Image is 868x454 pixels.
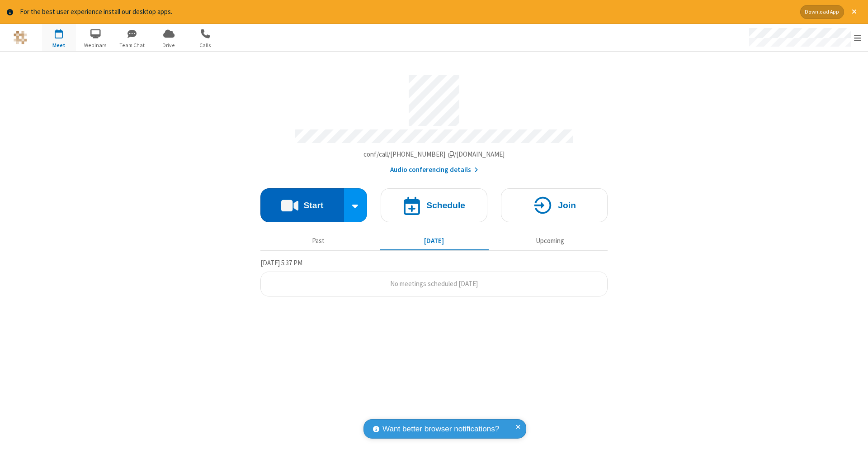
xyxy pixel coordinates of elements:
button: Copy my meeting room linkCopy my meeting room link [363,149,505,160]
span: Drive [152,41,186,49]
button: [DATE] [380,233,489,250]
span: [DATE] 5:37 PM [260,258,302,267]
button: Close alert [847,5,861,19]
div: Open menu [741,24,868,51]
div: Start conference options [344,188,368,222]
button: Logo [3,24,37,51]
button: Join [501,188,608,222]
section: Account details [260,68,608,175]
h4: Join [558,201,576,210]
button: Start [260,188,344,222]
section: Today's Meetings [260,258,608,296]
button: Download App [800,5,844,19]
h4: Schedule [426,201,465,210]
span: Want better browser notifications? [382,423,499,435]
button: Past [264,233,373,250]
img: QA Selenium DO NOT DELETE OR CHANGE [14,31,27,44]
span: No meetings scheduled [DATE] [390,279,478,288]
span: Team Chat [115,41,149,49]
span: Webinars [79,41,113,49]
span: Meet [42,41,76,49]
div: For the best user experience install our desktop apps. [20,7,793,17]
button: Upcoming [495,233,604,250]
button: Schedule [381,188,487,222]
span: Calls [189,41,222,49]
span: Copy my meeting room link [363,150,505,158]
h4: Start [303,201,323,210]
button: Audio conferencing details [390,165,478,175]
